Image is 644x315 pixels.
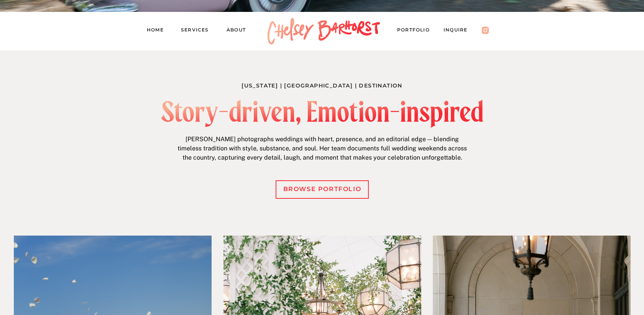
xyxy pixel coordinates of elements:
[279,184,365,195] a: browse portfolio
[181,26,215,36] a: Services
[147,26,170,36] a: Home
[444,26,475,36] a: Inquire
[175,135,470,165] p: [PERSON_NAME] photographs weddings with heart, presence, and an editorial edge — blending timeles...
[227,26,253,36] a: About
[397,26,437,36] a: PORTFOLIO
[240,81,404,89] h1: [US_STATE] | [GEOGRAPHIC_DATA] | Destination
